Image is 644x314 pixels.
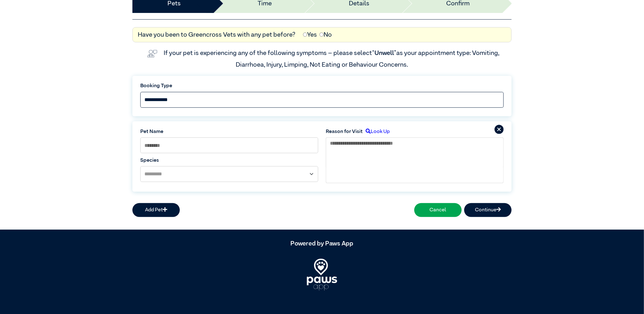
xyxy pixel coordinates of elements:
label: Reason for Visit [326,128,363,136]
button: Cancel [414,203,462,217]
input: Yes [303,33,307,37]
span: “Unwell” [372,50,396,56]
label: Look Up [363,128,390,136]
button: Add Pet [132,203,180,217]
label: Pet Name [140,128,318,136]
button: Continue [464,203,512,217]
input: No [319,33,324,37]
label: Booking Type [140,82,504,90]
label: Have you been to Greencross Vets with any pet before? [138,30,295,39]
img: PawsApp [307,259,337,290]
label: Species [140,157,318,164]
label: If your pet is experiencing any of the following symptoms – please select as your appointment typ... [164,50,501,68]
label: Yes [303,30,317,39]
img: vet [145,47,160,60]
h5: Powered by Paws App [132,240,512,247]
label: No [319,30,332,39]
